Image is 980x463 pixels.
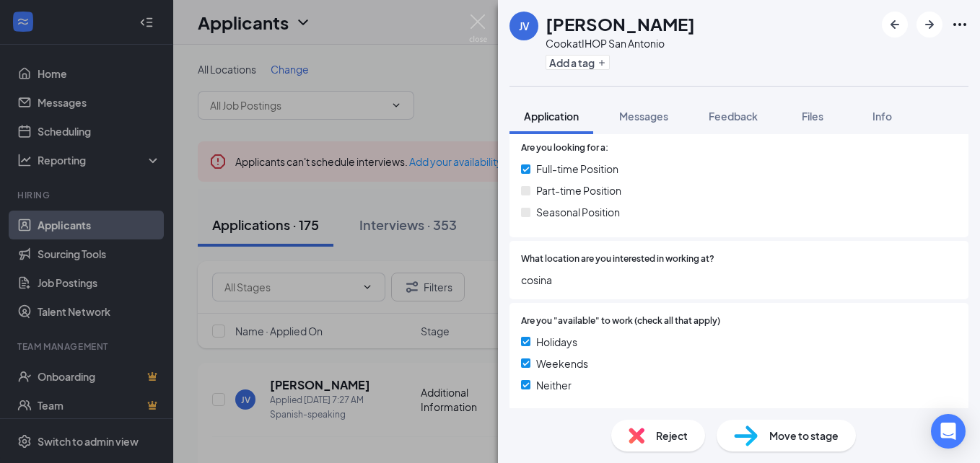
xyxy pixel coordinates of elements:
[521,141,608,155] span: Are you looking for a:
[769,428,839,444] span: Move to stage
[521,314,720,328] span: Are you "available" to work (check all that apply)
[546,36,695,50] div: Cook at IHOP San Antonio
[536,182,621,198] span: Part-time Position
[872,110,892,123] span: Info
[536,204,620,220] span: Seasonal Position
[598,58,606,67] svg: Plus
[536,356,588,371] span: Weekends
[931,414,966,449] div: Open Intercom Messenger
[546,12,695,36] h1: [PERSON_NAME]
[519,19,530,33] div: JV
[656,428,688,444] span: Reject
[524,110,579,123] span: Application
[546,55,610,70] button: PlusAdd a tag
[802,110,823,123] span: Files
[536,161,618,177] span: Full-time Position
[536,334,577,350] span: Holidays
[619,110,668,123] span: Messages
[921,16,938,33] svg: ArrowRight
[951,16,968,33] svg: Ellipses
[886,16,904,33] svg: ArrowLeftNew
[521,272,957,288] span: cosina
[709,110,758,123] span: Feedback
[536,377,572,393] span: Neither
[882,12,908,38] button: ArrowLeftNew
[521,252,714,266] span: What location are you interested in working at?
[916,12,942,38] button: ArrowRight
